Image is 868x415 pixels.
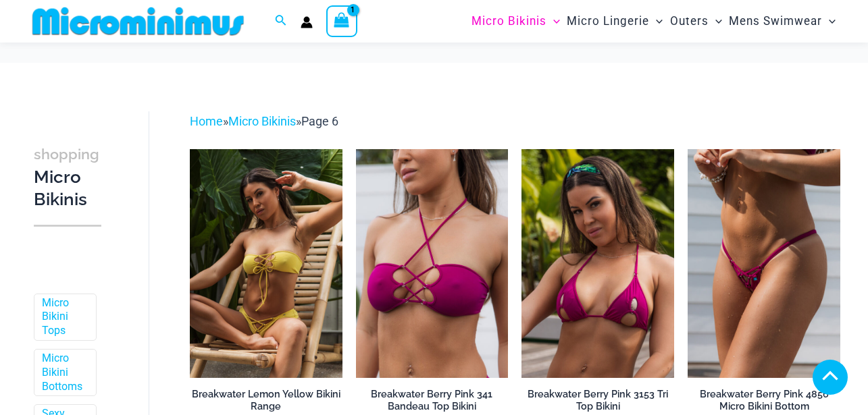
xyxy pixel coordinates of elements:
[670,4,709,38] span: Outers
[688,149,840,378] img: Breakwater Berry Pink 4856 micro 02
[563,4,666,38] a: Micro LingerieMenu ToggleMenu Toggle
[688,149,840,378] a: Breakwater Berry Pink 4856 micro 02Breakwater Berry Pink 4856 micro 01Breakwater Berry Pink 4856 ...
[27,6,249,36] img: MM SHOP LOGO FLAT
[190,149,342,378] a: Breakwater Lemon Yellow 341 halter 4956 Short 03Breakwater Lemon Yellow 341 halter 4956 Short 02B...
[729,4,822,38] span: Mens Swimwear
[228,114,296,128] a: Micro Bikinis
[667,4,725,38] a: OutersMenu ToggleMenu Toggle
[471,4,546,38] span: Micro Bikinis
[34,142,101,211] h3: Micro Bikinis
[42,296,86,338] a: Micro Bikini Tops
[356,149,509,378] img: Breakwater Berry Pink 341 halter 01
[301,114,338,128] span: Page 6
[42,352,86,393] a: Micro Bikini Bottoms
[190,149,342,378] img: Breakwater Lemon Yellow 341 halter 4956 Short 03
[822,4,836,38] span: Menu Toggle
[466,2,841,40] nav: Site Navigation
[190,114,338,128] span: » »
[521,149,674,378] a: Breakwater Berry Pink 3153 Tri 01Breakwater Berry Pink 3153 Tri Top 4956 Short 03Breakwater Berry...
[326,5,357,36] a: View Shopping Cart, 1 items
[301,16,313,28] a: Account icon link
[688,388,840,413] h2: Breakwater Berry Pink 4856 Micro Bikini Bottom
[709,4,722,38] span: Menu Toggle
[567,4,649,38] span: Micro Lingerie
[649,4,663,38] span: Menu Toggle
[521,388,674,413] h2: Breakwater Berry Pink 3153 Tri Top Bikini
[546,4,560,38] span: Menu Toggle
[190,388,342,413] h2: Breakwater Lemon Yellow Bikini Range
[275,13,287,30] a: Search icon link
[521,149,674,378] img: Breakwater Berry Pink 3153 Tri 01
[34,146,99,163] span: shopping
[468,4,563,38] a: Micro BikinisMenu ToggleMenu Toggle
[725,4,839,38] a: Mens SwimwearMenu ToggleMenu Toggle
[190,114,223,128] a: Home
[356,388,509,413] h2: Breakwater Berry Pink 341 Bandeau Top Bikini
[356,149,509,378] a: Breakwater Berry Pink 341 halter 01Breakwater Berry Pink 341 halter 4956 Short 06Breakwater Berry...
